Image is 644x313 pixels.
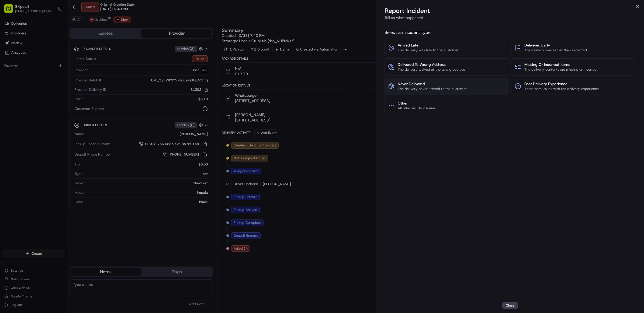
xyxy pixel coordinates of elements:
[92,53,98,59] button: Start new chat
[511,58,635,75] button: Missing Or Incorrect ItemsThe delivery contents are missing or incorrect
[18,57,68,61] div: We're available if you need us!
[5,5,16,16] img: Nash
[3,76,43,85] a: 📗Knowledge Base
[11,78,41,83] span: Knowledge Base
[385,29,635,36] span: Select an incident type:
[398,67,465,72] span: The delivery arrived at the wrong address
[398,48,459,53] span: The delivery was late to the customer
[385,6,430,15] p: Report Incident
[524,81,599,87] span: Poor Delivery Experience
[524,67,598,72] span: The delivery contents are missing or incorrect
[398,106,435,111] span: All other incident issues
[385,39,509,56] button: Arrived LateThe delivery was late to the customer
[502,302,518,309] button: Close
[385,97,509,114] button: OtherAll other incident issues
[398,62,465,67] span: Delivered To Wrong Address
[524,42,587,48] span: Delivered Early
[398,42,459,48] span: Arrived Late
[398,100,435,106] span: Other
[5,21,98,30] p: Welcome 👋
[54,91,65,95] span: Pylon
[524,62,598,67] span: Missing Or Incorrect Items
[18,51,88,57] div: Start new chat
[398,87,467,91] span: The delivery never arrived to the customer
[385,58,509,75] button: Delivered To Wrong AddressThe delivery arrived at the wrong address
[385,15,635,24] div: Tell us what happened
[14,35,89,40] input: Clear
[51,78,86,83] span: API Documentation
[5,78,10,83] div: 📗
[524,48,587,53] span: The delivery was earlier than expected
[398,81,467,87] span: Never Delivered
[38,91,65,95] a: Powered byPylon
[5,51,15,61] img: 1736555255976-a54dd68f-1ca7-489b-9aae-adbdc363a1c4
[524,87,599,91] span: There were issues with the delivery experience
[511,39,635,56] button: Delivered EarlyThe delivery was earlier than expected
[43,76,89,85] a: 💻API Documentation
[385,78,509,95] button: Never DeliveredThe delivery never arrived to the customer
[46,78,50,83] div: 💻
[511,78,635,95] button: Poor Delivery ExperienceThere were issues with the delivery experience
